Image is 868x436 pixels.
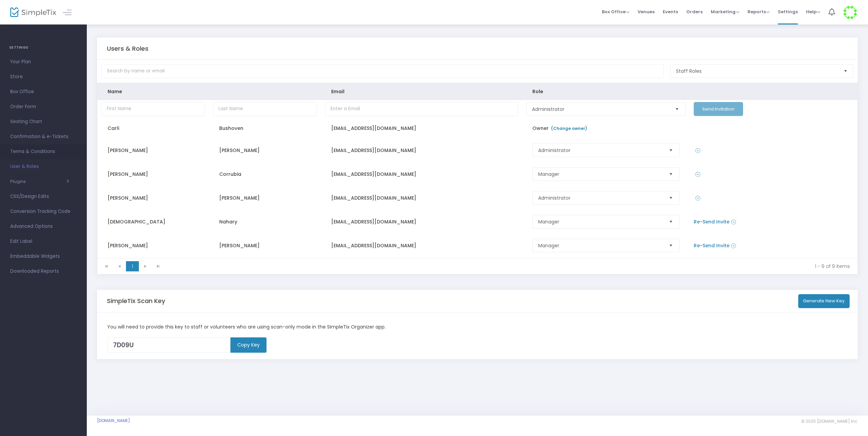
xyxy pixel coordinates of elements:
span: Administrator [538,195,663,201]
td: [DEMOGRAPHIC_DATA] [97,210,209,234]
button: Plugins [10,179,69,184]
button: Select [672,103,682,116]
button: Select [666,239,676,252]
span: Downloaded Reports [10,267,77,276]
button: Generate New Key [798,294,850,308]
button: Select [666,215,676,228]
td: Corrubia [209,162,321,186]
button: Select [841,65,850,78]
span: Administrator [538,147,663,154]
button: Select [666,168,676,181]
div: You will need to provide this key to staff or volunteers who are using scan-only mode in the Simp... [104,323,851,331]
td: [PERSON_NAME] [209,234,321,257]
td: [PERSON_NAME] [97,162,209,186]
span: Order Form [10,102,77,111]
span: Manager [538,242,663,249]
input: Search by name or email [101,64,664,78]
span: Help [806,9,820,15]
span: Advanced Options [10,222,77,231]
td: [EMAIL_ADDRESS][DOMAIN_NAME] [321,186,522,210]
span: Owner [532,125,589,132]
span: Marketing [711,9,739,15]
th: Name [97,83,209,100]
td: Nahary [209,210,321,234]
th: Role [522,83,690,100]
a: [DOMAIN_NAME] [97,418,130,423]
span: Embeddable Widgets [10,252,77,261]
td: [PERSON_NAME] [97,234,209,257]
div: Data table [97,83,857,258]
td: [EMAIL_ADDRESS][DOMAIN_NAME] [321,138,522,162]
m-button: Copy Key [230,337,267,353]
input: Last Name [213,102,317,116]
th: Email [321,83,522,100]
span: Manager [538,171,663,178]
span: Box Office [602,9,629,15]
h5: Users & Roles [107,45,148,52]
td: [PERSON_NAME] [209,257,321,281]
kendo-pager-info: 1 - 9 of 9 items [170,263,850,270]
span: Orders [686,3,703,20]
button: Select [666,191,676,204]
span: Reports [748,9,770,15]
a: (Change owner) [550,125,587,131]
td: [PERSON_NAME] [209,186,321,210]
td: [EMAIL_ADDRESS][DOMAIN_NAME] [321,234,522,257]
td: [PERSON_NAME] [209,138,321,162]
h4: SETTINGS [9,41,78,54]
span: Confirmation & e-Tickets [10,132,77,141]
a: Re-Send Invite [694,218,729,225]
span: Events [663,3,678,20]
span: User & Roles [10,162,77,171]
span: Settings [778,3,798,20]
td: [EMAIL_ADDRESS][DOMAIN_NAME] [321,118,522,138]
input: First Name [101,102,205,116]
span: CSS/Design Edits [10,192,77,201]
span: © 2025 [DOMAIN_NAME] Inc. [801,419,858,424]
span: Your Plan [10,57,77,66]
span: Box Office [10,87,77,96]
td: Carli [97,118,209,138]
span: Manager [538,218,663,225]
button: Select [666,144,676,157]
span: Terms & Conditions [10,147,77,156]
span: Page 1 [126,261,139,271]
span: Venues [638,3,655,20]
span: Edit Label [10,237,77,246]
span: Staff Roles [676,68,838,74]
td: Bushoven [209,118,321,138]
span: Store [10,72,77,81]
td: [EMAIL_ADDRESS][DOMAIN_NAME] [321,210,522,234]
td: [EMAIL_ADDRESS][DOMAIN_NAME] [321,162,522,186]
td: [PERSON_NAME] [97,186,209,210]
a: Re-Send Invite [694,242,729,249]
td: [EMAIL_ADDRESS][DOMAIN_NAME] [321,257,522,281]
td: [PERSON_NAME] [97,257,209,281]
h5: SimpleTix Scan Key [107,297,165,305]
input: Enter a Email [325,102,518,116]
span: Seating Chart [10,117,77,126]
td: [PERSON_NAME] [97,138,209,162]
span: Administrator [532,106,669,113]
span: Conversion Tracking Code [10,207,77,216]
